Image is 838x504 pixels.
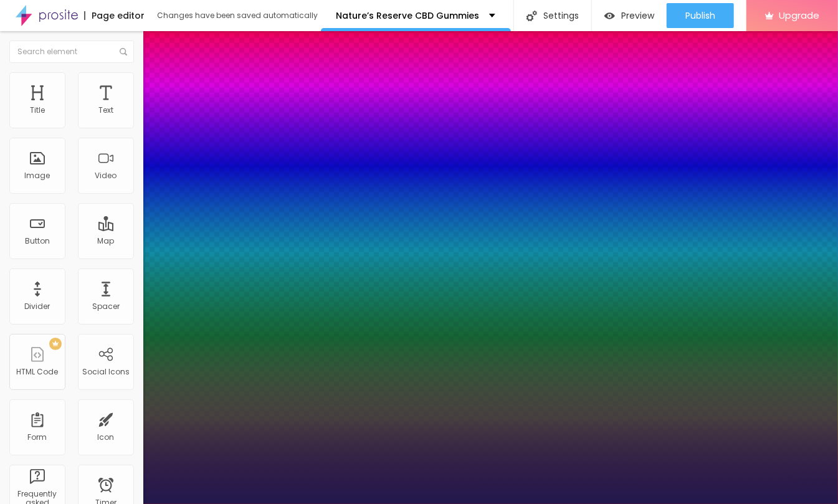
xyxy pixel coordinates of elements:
div: Spacer [92,302,120,311]
span: Upgrade [779,10,819,21]
div: Icon [98,433,115,442]
div: Divider [25,302,50,311]
button: Publish [667,3,734,28]
p: Nature’s Reserve CBD Gummies [336,11,480,20]
div: Image [25,171,50,180]
div: Text [98,106,113,115]
span: Preview [621,11,654,21]
div: Social Icons [82,368,130,376]
div: Map [98,237,115,245]
img: Icone [526,11,537,21]
img: view-1.svg [604,11,615,21]
div: HTML Code [17,368,59,376]
span: Publish [685,11,715,21]
div: Button [25,237,50,245]
div: Form [28,433,47,442]
button: Preview [592,3,667,28]
div: Page editor [84,11,145,20]
div: Title [30,106,45,115]
div: Video [95,171,117,180]
input: Search element [9,40,134,63]
img: Icone [120,48,127,55]
div: Changes have been saved automatically [157,12,318,19]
